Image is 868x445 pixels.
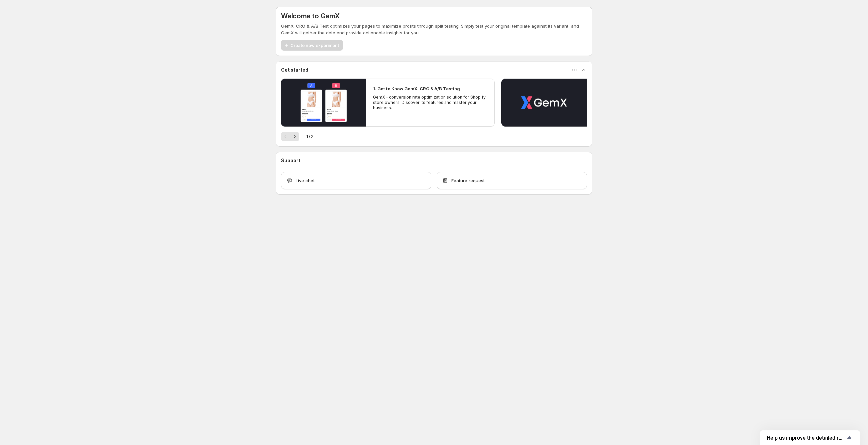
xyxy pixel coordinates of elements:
h5: Welcome to GemX [281,12,340,20]
button: Play video [501,79,587,127]
button: Next [290,132,299,141]
span: Live chat [296,177,315,184]
button: Play video [281,79,366,127]
p: GemX - conversion rate optimization solution for Shopify store owners. Discover its features and ... [373,95,488,111]
h2: 1. Get to Know GemX: CRO & A/B Testing [373,85,460,92]
button: Show survey - Help us improve the detailed report for A/B campaigns [767,434,853,442]
span: Help us improve the detailed report for A/B campaigns [767,435,845,441]
h3: Support [281,157,300,164]
span: 1 / 2 [306,133,313,140]
p: GemX: CRO & A/B Test optimizes your pages to maximize profits through split testing. Simply test ... [281,23,587,36]
h3: Get started [281,67,308,73]
span: Feature request [451,177,485,184]
nav: Pagination [281,132,299,141]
